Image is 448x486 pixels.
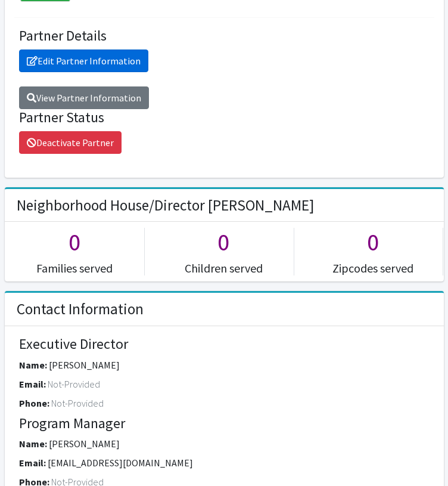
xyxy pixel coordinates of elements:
[19,109,430,126] h4: Partner Status
[19,27,430,45] h4: Partner Details
[19,131,122,154] a: Deactivate Partner
[19,49,148,72] a: Edit Partner Information
[5,261,145,275] h5: Families served
[49,359,120,371] span: [PERSON_NAME]
[17,300,144,318] h2: Contact Information
[48,457,193,469] span: [EMAIL_ADDRESS][DOMAIN_NAME]
[19,358,47,372] label: Name:
[19,396,49,410] label: Phone:
[19,86,149,109] a: View Partner Information
[48,378,100,390] span: Not-Provided
[19,377,46,391] label: Email:
[19,415,430,432] h4: Program Manager
[303,261,443,275] h5: Zipcodes served
[154,228,294,256] h1: 0
[154,261,294,275] h5: Children served
[19,336,430,353] h4: Executive Director
[51,397,104,409] span: Not-Provided
[49,438,120,450] span: [PERSON_NAME]
[303,228,443,256] h1: 0
[19,437,47,451] label: Name:
[5,228,145,256] h1: 0
[17,196,315,214] h2: Neighborhood House/Director [PERSON_NAME]
[19,456,46,470] label: Email:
